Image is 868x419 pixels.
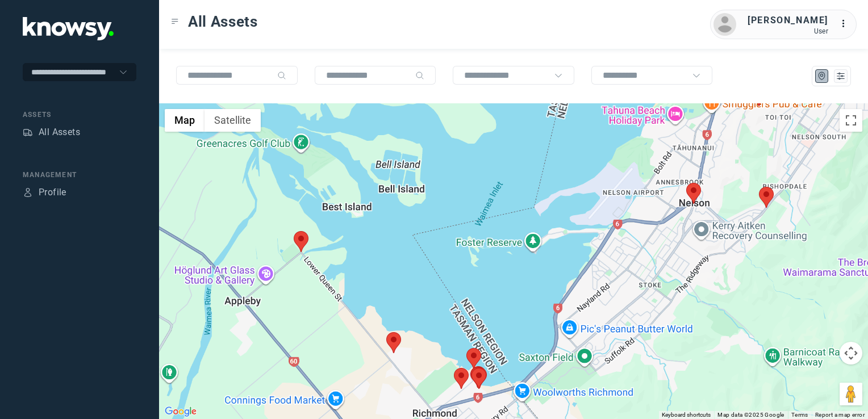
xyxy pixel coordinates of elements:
[840,383,862,405] button: Drag Pegman onto the map to open Street View
[171,18,179,26] div: Toggle Menu
[713,13,736,36] img: avatar.png
[23,170,136,180] div: Management
[23,187,33,198] div: Profile
[205,109,261,132] button: Show satellite imagery
[23,127,33,137] div: Assets
[662,411,711,419] button: Keyboard shortcuts
[748,27,828,35] div: User
[840,109,862,132] button: Toggle fullscreen view
[23,110,136,120] div: Assets
[840,17,853,31] div: :
[415,71,424,80] div: Search
[815,412,865,418] a: Report a map error
[23,17,114,40] img: Application Logo
[840,17,853,32] div: :
[165,109,205,132] button: Show street map
[748,14,828,27] div: [PERSON_NAME]
[162,404,199,419] img: Google
[23,186,66,199] a: ProfileProfile
[23,125,80,139] a: AssetsAll Assets
[817,71,827,81] div: Map
[162,404,199,419] a: Open this area in Google Maps (opens a new window)
[840,19,852,28] tspan: ...
[39,125,80,139] div: All Assets
[791,412,808,418] a: Terms (opens in new tab)
[836,71,846,81] div: List
[188,11,258,32] span: All Assets
[717,412,784,418] span: Map data ©2025 Google
[39,186,66,199] div: Profile
[277,71,286,80] div: Search
[840,342,862,364] button: Map camera controls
